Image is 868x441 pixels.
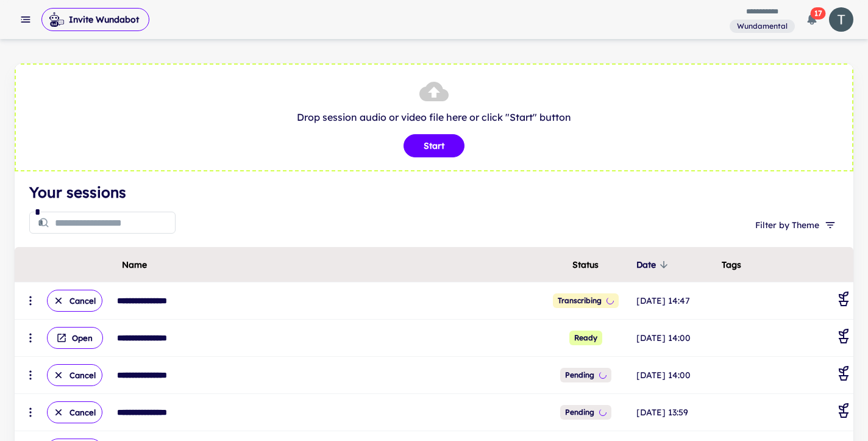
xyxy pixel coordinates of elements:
[28,110,840,124] p: Drop session audio or video file here or click "Start" button
[836,366,851,384] div: Coaching
[634,357,719,394] td: [DATE] 14:00
[750,214,839,236] button: Filter by Theme
[634,282,719,320] td: [DATE] 14:47
[800,7,824,32] button: 17
[47,327,103,349] button: Open
[836,329,851,347] div: Coaching
[572,257,599,272] span: Status
[122,257,147,272] span: Name
[560,405,611,420] span: Position in queue: 1
[732,21,792,32] span: Wundamental
[560,368,611,382] span: Position in queue: 1
[47,364,102,386] button: Cancel
[404,134,464,157] button: Start
[634,320,719,357] td: [DATE] 14:00
[47,290,102,312] button: Cancel
[722,257,741,272] span: Tags
[29,181,839,203] h4: Your sessions
[41,7,149,32] span: Invite Wundabot to record a meeting
[836,403,851,421] div: Coaching
[811,7,826,20] span: 17
[553,293,619,308] span: Position in queue: 1
[47,401,102,423] button: Cancel
[634,394,719,431] td: [DATE] 13:59
[41,8,149,31] button: Invite Wundabot
[569,331,602,345] span: Ready
[829,7,853,32] img: photoURL
[836,292,851,310] div: Coaching
[730,18,795,34] span: You are a member of this workspace. Contact your workspace owner for assistance.
[636,257,672,272] span: Date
